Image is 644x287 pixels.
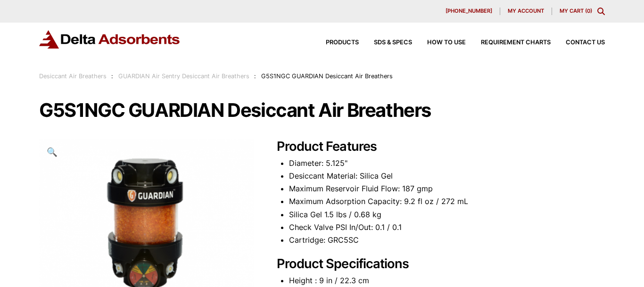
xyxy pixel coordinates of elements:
[587,8,590,14] span: 0
[412,40,466,46] a: How to Use
[289,221,605,234] li: Check Valve PSI In/Out: 0.1 / 0.1
[446,8,492,14] span: [PHONE_NUMBER]
[277,256,605,272] h2: Product Specifications
[560,8,592,14] a: My Cart (0)
[289,157,605,170] li: Diameter: 5.125"
[261,73,393,80] span: G5S1NGC GUARDIAN Desiccant Air Breathers
[289,170,605,182] li: Desiccant Material: Silica Gel
[254,73,256,80] span: :
[39,30,181,49] img: Delta Adsorbents
[118,73,249,80] a: GUARDIAN Air Sentry Desiccant Air Breathers
[551,40,605,46] a: Contact Us
[481,40,551,46] span: Requirement Charts
[289,208,605,221] li: Silica Gel 1.5 lbs / 0.68 kg
[566,40,605,46] span: Contact Us
[326,40,359,46] span: Products
[374,40,412,46] span: SDS & SPECS
[277,139,605,155] h2: Product Features
[289,274,605,287] li: Height : 9 in / 22.3 cm
[466,40,551,46] a: Requirement Charts
[47,147,58,157] span: 🔍
[39,73,107,80] a: Desiccant Air Breathers
[289,195,605,208] li: Maximum Adsorption Capacity: 9.2 fl oz / 272 mL
[359,40,412,46] a: SDS & SPECS
[311,40,359,46] a: Products
[39,100,605,120] h1: G5S1NGC GUARDIAN Desiccant Air Breathers
[111,73,113,80] span: :
[597,8,605,15] div: Toggle Modal Content
[427,40,466,46] span: How to Use
[500,8,552,15] a: My account
[289,234,605,246] li: Cartridge: GRC5SC
[289,182,605,195] li: Maximum Reservoir Fluid Flow: 187 gmp
[508,8,544,14] span: My account
[39,139,65,165] a: View full-screen image gallery
[438,8,500,15] a: [PHONE_NUMBER]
